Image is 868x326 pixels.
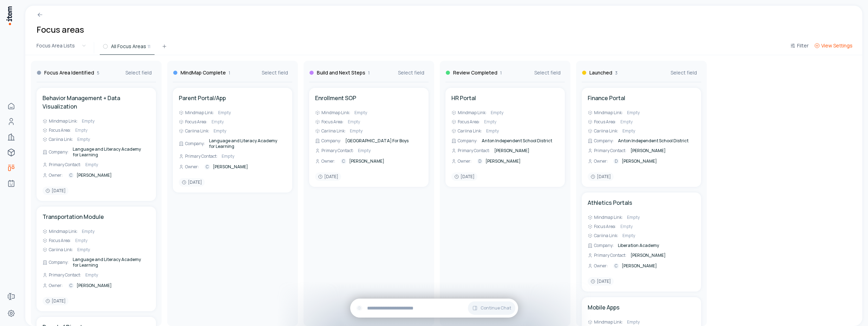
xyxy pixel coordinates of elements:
[77,172,112,178] span: [PERSON_NAME]
[181,69,226,76] h3: MindMap Complete
[185,164,199,170] span: Owner :
[204,164,210,170] div: C
[350,299,518,318] div: Continue Chat
[321,138,341,144] span: Company :
[6,6,13,26] img: Item Brain Logo
[622,158,657,164] span: [PERSON_NAME]
[453,69,497,76] h3: Review Completed
[594,119,616,125] span: Focus Area :
[589,69,612,76] h3: Launched
[49,238,71,243] span: Focus Area :
[185,141,205,146] span: Company :
[4,130,18,144] a: Companies
[44,69,94,76] h3: Focus Area Identified
[348,119,360,125] span: Empty
[588,94,625,102] a: Finance Portal
[185,110,214,116] span: Mindmap Link :
[49,260,68,265] span: Company :
[821,42,853,49] span: View Settings
[485,158,521,164] span: [PERSON_NAME]
[594,243,614,248] span: Company :
[468,301,515,315] button: Continue Chat
[582,193,701,292] div: Athletics PortalsMindmap Link:EmptyFocus Area:EmptyCariina Link:EmptyCompany:Liberation AcademyPr...
[620,223,633,229] span: Empty
[43,94,150,111] a: Behavior Management + Data Visualization
[229,70,230,76] span: 1
[77,136,90,142] span: Empty
[218,110,231,116] span: Empty
[49,128,71,133] span: Focus Area :
[43,297,68,305] div: [DATE]
[75,237,87,243] span: Empty
[77,283,112,288] span: [PERSON_NAME]
[481,305,511,311] span: Continue Chat
[354,110,367,116] span: Empty
[209,138,277,149] span: Language and Literacy Academy for Learning
[85,162,98,168] span: Empty
[594,263,608,269] span: Owner :
[588,198,632,207] a: Athletics Portals
[477,158,483,164] div: D
[458,110,487,116] span: Mindmap Link :
[4,115,18,129] a: Contacts
[594,233,618,239] span: Cariina Link :
[75,127,87,133] span: Empty
[620,119,633,125] span: Empty
[627,319,640,325] span: Empty
[627,214,640,220] span: Empty
[458,138,477,144] span: Company :
[588,277,614,286] div: [DATE]
[594,319,623,325] span: Mindmap Link :
[811,41,855,54] button: View Settings
[594,253,626,258] span: Primary Contact :
[77,247,90,253] span: Empty
[49,229,78,234] span: Mindmap Link :
[451,172,477,181] div: [DATE]
[85,272,98,278] span: Empty
[82,228,94,234] span: Empty
[49,283,63,288] span: Owner :
[148,43,150,50] span: 11
[317,69,365,76] h3: Build and Next Steps
[43,213,104,221] h4: Transportation Module
[588,172,614,181] div: [DATE]
[458,148,490,154] span: Primary Contact :
[214,128,226,134] span: Empty
[484,119,496,125] span: Empty
[622,233,635,239] span: Empty
[37,61,156,82] div: Focus Area Identified5Select field
[582,88,701,187] div: Finance PortalMindmap Link:EmptyFocus Area:EmptyCariina Link:EmptyCompany:Anton Independent Schoo...
[68,283,74,288] div: C
[4,145,18,159] a: implementations
[315,172,341,181] div: [DATE]
[68,172,74,178] div: C
[49,272,81,278] span: Primary Contact :
[211,119,224,125] span: Empty
[345,138,409,144] span: [GEOGRAPHIC_DATA] For Boys
[594,128,618,134] span: Cariina Link :
[321,110,350,116] span: Mindmap Link :
[349,158,384,164] span: [PERSON_NAME]
[494,148,529,154] span: [PERSON_NAME]
[451,94,476,102] h4: HR Portal
[321,119,344,125] span: Focus Area :
[4,161,18,175] a: focus-areas
[173,61,292,82] div: MindMap Complete1Select field
[179,178,205,187] div: [DATE]
[49,247,73,253] span: Cariina Link :
[613,263,619,269] div: C
[582,61,701,82] div: Launched3Select field
[671,69,697,76] span: Select field
[185,119,207,125] span: Focus Area :
[486,128,499,134] span: Empty
[73,256,141,268] span: Language and Literacy Academy for Learning
[491,110,503,116] span: Empty
[615,70,618,76] span: 3
[321,158,335,164] span: Owner :
[179,94,226,102] h4: Parent Portal/App
[588,303,620,312] a: Mobile Apps
[594,224,616,229] span: Focus Area :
